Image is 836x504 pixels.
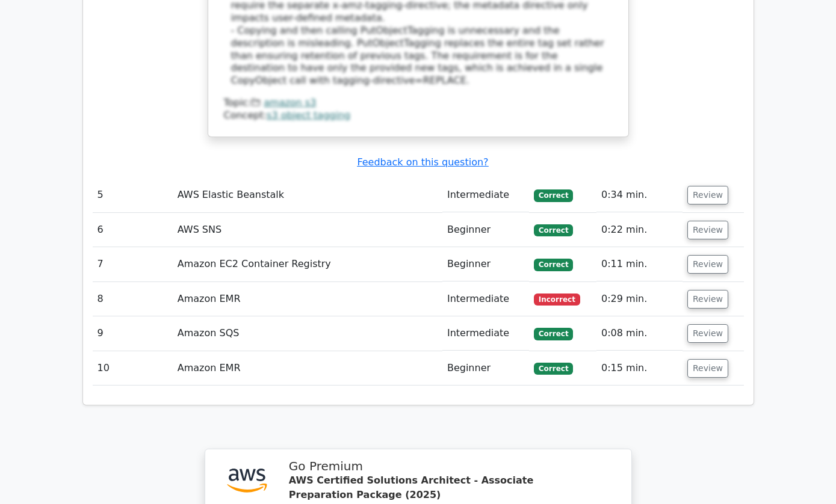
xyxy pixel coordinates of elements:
[442,178,529,212] td: Intermediate
[173,282,442,316] td: Amazon EMR
[357,156,488,168] a: Feedback on this question?
[596,247,683,281] td: 0:11 min.
[687,324,728,343] button: Review
[534,189,573,201] span: Correct
[687,186,728,204] button: Review
[267,109,350,121] a: s3 object tagging
[596,351,683,386] td: 0:15 min.
[93,178,173,212] td: 5
[442,316,529,351] td: Intermediate
[224,97,613,109] div: Topic:
[534,328,573,340] span: Correct
[173,316,442,351] td: Amazon SQS
[442,351,529,386] td: Beginner
[264,97,316,108] a: amazon s3
[596,178,683,212] td: 0:34 min.
[93,282,173,316] td: 8
[442,247,529,281] td: Beginner
[534,363,573,375] span: Correct
[173,213,442,247] td: AWS SNS
[534,293,580,306] span: Incorrect
[442,213,529,247] td: Beginner
[687,221,728,239] button: Review
[93,351,173,386] td: 10
[687,255,728,274] button: Review
[596,282,683,316] td: 0:29 min.
[596,316,683,351] td: 0:08 min.
[173,178,442,212] td: AWS Elastic Beanstalk
[687,359,728,378] button: Review
[93,213,173,247] td: 6
[173,247,442,281] td: Amazon EC2 Container Registry
[93,316,173,351] td: 9
[93,247,173,281] td: 7
[534,224,573,236] span: Correct
[442,282,529,316] td: Intermediate
[534,259,573,271] span: Correct
[687,290,728,309] button: Review
[596,213,683,247] td: 0:22 min.
[224,109,613,122] div: Concept:
[173,351,442,386] td: Amazon EMR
